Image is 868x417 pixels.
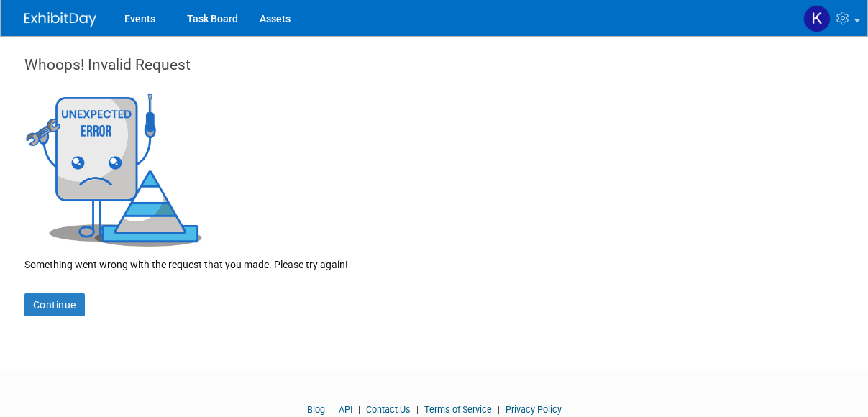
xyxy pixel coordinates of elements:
a: Privacy Policy [506,404,562,415]
a: Terms of Service [424,404,492,415]
span: | [413,404,422,415]
div: Whoops! Invalid Request [24,54,844,90]
div: Something went wrong with the request that you made. Please try again! [24,247,844,272]
a: Contact Us [366,404,411,415]
img: Kevin Hillstrom [803,5,831,32]
img: Invalid Request [24,90,204,247]
a: Blog [307,404,325,415]
a: API [339,404,352,415]
span: | [327,404,337,415]
span: | [494,404,503,415]
img: ExhibitDay [24,12,96,27]
a: Continue [24,293,85,316]
span: | [355,404,364,415]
